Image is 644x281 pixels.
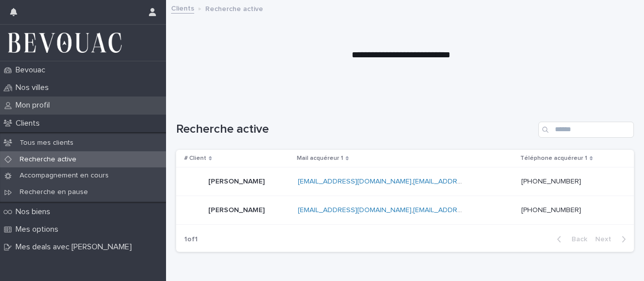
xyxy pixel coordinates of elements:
p: Recherche active [205,3,263,14]
p: Bevouac [12,65,53,75]
a: [PHONE_NUMBER] [521,178,581,185]
span: Next [595,236,617,243]
span: Back [566,236,587,243]
p: [PERSON_NAME] [208,175,267,186]
a: [PHONE_NUMBER] [521,207,581,214]
p: [PERSON_NAME] [208,204,267,215]
p: Mes options [12,225,66,234]
p: , [298,204,467,215]
img: 3Al15xfnRue7LfQLgZyQ [8,33,122,53]
input: Search [538,122,634,138]
p: Clients [12,119,48,128]
button: Next [591,235,634,244]
p: 1 of 1 [176,227,206,252]
p: Tous mes clients [12,139,82,147]
p: # Client [184,153,206,164]
p: Téléphone acquéreur 1 [520,153,587,164]
p: , [298,175,467,186]
p: Nos villes [12,83,57,92]
tr: [PERSON_NAME][PERSON_NAME] [EMAIL_ADDRESS][DOMAIN_NAME],[EMAIL_ADDRESS][DOMAIN_NAME], [PHONE_NUMBER] [176,167,634,196]
button: Back [549,235,591,244]
a: [EMAIL_ADDRESS][DOMAIN_NAME] [413,207,527,214]
p: Mon profil [12,101,58,110]
p: Nos biens [12,207,58,217]
tr: [PERSON_NAME][PERSON_NAME] [EMAIL_ADDRESS][DOMAIN_NAME],[EMAIL_ADDRESS][DOMAIN_NAME], [PHONE_NUMBER] [176,196,634,225]
a: [EMAIL_ADDRESS][DOMAIN_NAME] [298,178,412,185]
a: [EMAIL_ADDRESS][DOMAIN_NAME] [413,178,527,185]
a: [EMAIL_ADDRESS][DOMAIN_NAME] [298,207,412,214]
p: Mes deals avec [PERSON_NAME] [12,242,140,252]
p: Accompagnement en cours [12,171,117,180]
h1: Recherche active [176,122,534,137]
p: Mail acquéreur 1 [297,153,343,164]
p: Recherche active [12,155,85,164]
p: Recherche en pause [12,188,96,197]
a: Clients [171,2,194,14]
